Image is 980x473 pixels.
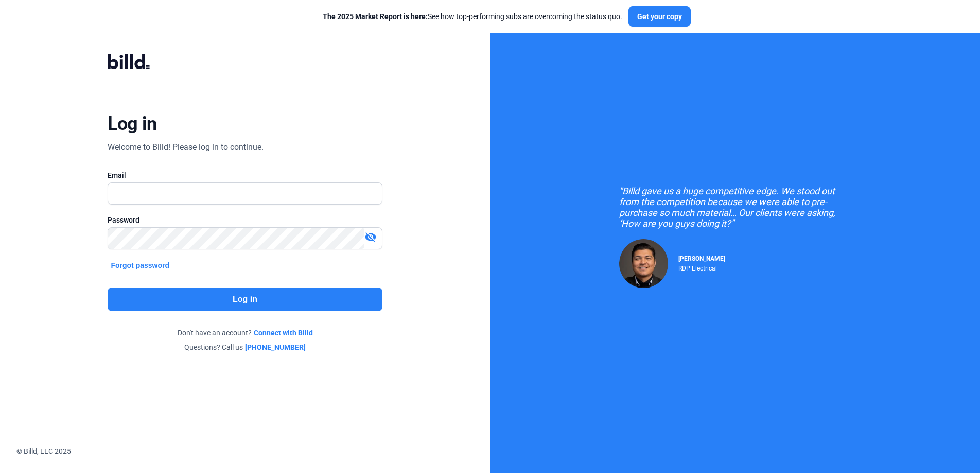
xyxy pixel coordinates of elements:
div: "Billd gave us a huge competitive edge. We stood out from the competition because we were able to... [619,185,851,229]
div: Don't have an account? [108,328,382,338]
button: Log in [108,288,382,311]
div: RDP Electrical [678,262,725,272]
div: See how top-performing subs are overcoming the status quo. [323,11,622,22]
span: [PERSON_NAME] [678,255,725,262]
mat-icon: visibility_off [364,231,377,243]
button: Forgot password [108,260,172,271]
a: [PHONE_NUMBER] [245,342,306,352]
img: Raul Pacheco [619,239,668,288]
span: The 2025 Market Report is here: [323,12,428,21]
div: Questions? Call us [108,342,382,352]
div: Log in [108,112,156,135]
div: Email [108,170,382,180]
div: Welcome to Billd! Please log in to continue. [108,141,264,154]
div: Password [108,215,382,225]
a: Connect with Billd [254,328,313,338]
button: Get your copy [628,6,691,27]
